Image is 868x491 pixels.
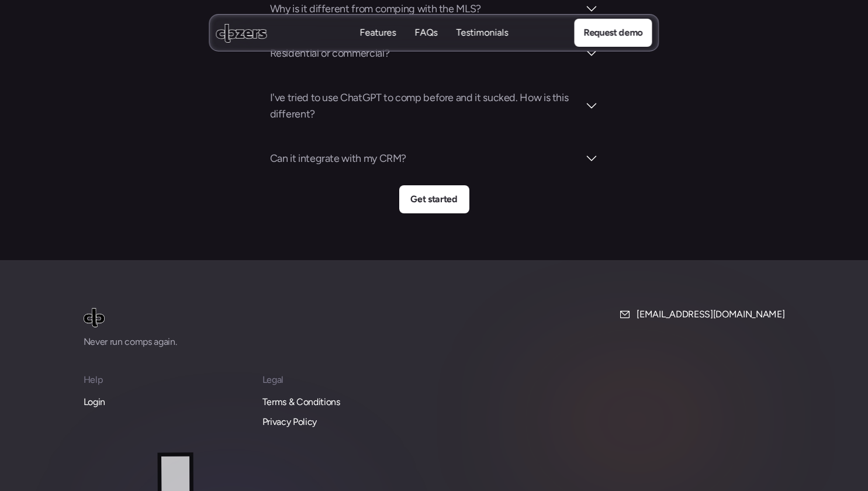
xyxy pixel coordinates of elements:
[574,19,652,47] a: Request demo
[262,414,317,430] a: Privacy Policy
[360,26,396,39] p: Features
[457,26,509,40] a: TestimonialsTestimonials
[84,334,247,350] p: Never run comps again.
[360,26,396,40] a: FeaturesFeatures
[415,26,438,40] a: FAQsFAQs
[270,150,579,167] h3: Can it integrate with my CRM?
[457,39,509,52] p: Testimonials
[583,25,642,40] p: Request demo
[84,372,248,388] p: Help
[415,39,438,52] p: FAQs
[399,185,469,213] a: Get started
[262,395,340,410] a: Terms & Conditions
[637,307,784,322] p: [EMAIL_ADDRESS][DOMAIN_NAME]
[84,395,105,410] a: Login
[457,26,509,39] p: Testimonials
[262,372,427,388] p: Legal
[270,89,579,122] h3: I've tried to use ChatGPT to comp before and it sucked. How is this different?
[360,39,396,52] p: Features
[415,26,438,39] p: FAQs
[410,192,457,207] p: Get started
